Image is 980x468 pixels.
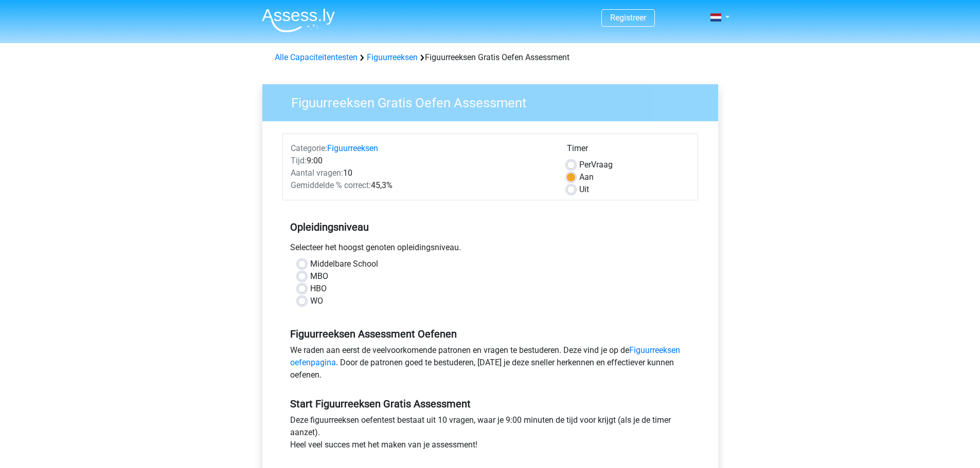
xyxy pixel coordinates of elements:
label: Middelbare School [310,258,378,270]
div: Deze figuurreeksen oefentest bestaat uit 10 vragen, waar je 9:00 minuten de tijd voor krijgt (als... [282,414,698,455]
span: Aantal vragen: [291,168,343,178]
span: Gemiddelde % correct: [291,180,371,190]
div: 45,3% [283,179,559,192]
div: Selecteer het hoogst genoten opleidingsniveau. [282,241,698,258]
a: Figuurreeksen [367,52,418,62]
a: Alle Capaciteitentesten [275,52,358,62]
img: Assessly [262,8,335,32]
span: Per [579,160,591,170]
span: Categorie: [291,143,327,153]
label: WO [310,295,323,307]
div: We raden aan eerst de veelvoorkomende patronen en vragen te bestuderen. Deze vind je op de . Door... [282,344,698,385]
label: Aan [579,171,594,183]
span: Tijd: [291,156,307,165]
label: Vraag [579,159,613,171]
h5: Opleidingsniveau [290,217,690,237]
a: Figuurreeksen [327,143,378,153]
h5: Figuurreeksen Assessment Oefenen [290,328,690,340]
div: Figuurreeksen Gratis Oefen Assessment [271,51,710,64]
h5: Start Figuurreeksen Gratis Assessment [290,398,690,410]
div: 9:00 [283,155,559,167]
label: MBO [310,270,328,283]
label: HBO [310,283,327,295]
div: Timer [567,142,690,159]
label: Uit [579,183,589,196]
a: Registreer [610,13,646,23]
div: 10 [283,167,559,179]
h3: Figuurreeksen Gratis Oefen Assessment [279,91,710,111]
